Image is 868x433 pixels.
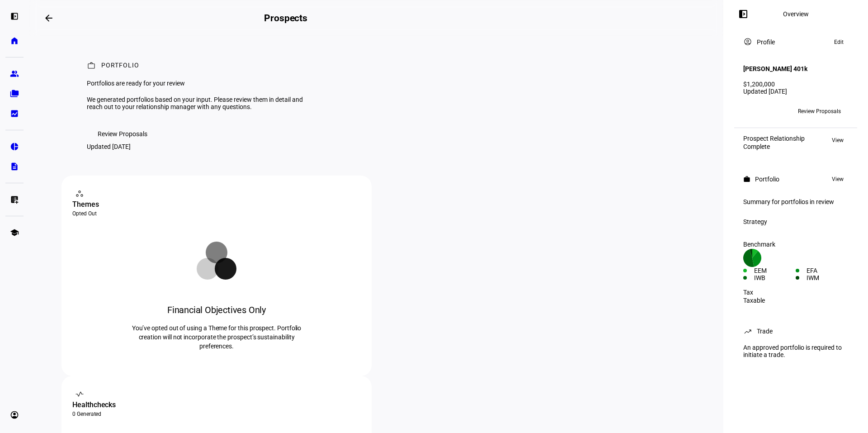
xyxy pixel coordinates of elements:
[87,96,309,110] div: We generated portfolios based on your input. Please review them in detail and reach out to your r...
[264,13,307,24] h2: Prospects
[743,81,848,88] div: $1,200,000
[791,104,848,119] button: Review Proposals
[87,143,131,150] div: Updated [DATE]
[783,10,809,18] div: Overview
[754,267,796,274] div: EEM
[5,65,24,83] a: group
[807,267,848,274] div: EFA
[743,88,848,95] div: Updated [DATE]
[5,32,24,50] a: home
[87,61,96,70] mat-icon: work
[832,135,844,146] span: View
[743,218,848,225] div: Strategy
[122,304,311,316] div: Financial Objectives Only
[743,135,805,142] div: Prospect Relationship
[798,104,841,119] span: Review Proposals
[10,69,19,78] eth-mat-symbol: group
[72,199,361,210] div: Themes
[98,125,147,143] span: Review Proposals
[834,37,844,48] span: Edit
[75,390,84,399] mat-icon: vital_signs
[738,340,854,362] div: An approved portfolio is required to initiate a trade.
[747,108,754,114] span: BP
[757,38,775,46] div: Profile
[72,400,361,410] div: Healthchecks
[10,228,19,237] eth-mat-symbol: school
[5,105,24,123] a: bid_landscape
[743,327,752,336] mat-icon: trending_up
[5,138,24,156] a: pie_chart
[743,289,848,296] div: Tax
[743,143,805,150] div: Complete
[743,174,848,185] eth-panel-overview-card-header: Portfolio
[10,195,19,204] eth-mat-symbol: list_alt_add
[10,410,19,419] eth-mat-symbol: account_circle
[72,210,361,217] div: Opted Out
[827,135,848,146] button: View
[832,174,844,185] span: View
[743,37,848,48] eth-panel-overview-card-header: Profile
[743,65,807,72] h4: [PERSON_NAME] 401k
[10,162,19,171] eth-mat-symbol: description
[75,189,84,198] mat-icon: workspaces
[807,274,848,281] div: IWM
[43,13,54,24] mat-icon: arrow_backwards
[10,142,19,151] eth-mat-symbol: pie_chart
[757,328,773,335] div: Trade
[743,198,848,205] div: Summary for portfolios in review
[743,37,752,46] mat-icon: account_circle
[830,37,848,48] button: Edit
[101,62,139,71] div: Portfolio
[738,9,749,19] mat-icon: left_panel_open
[10,12,19,21] eth-mat-symbol: left_panel_open
[72,410,361,418] div: 0 Generated
[755,176,779,183] div: Portfolio
[743,297,848,304] div: Taxable
[754,274,796,281] div: IWB
[743,326,848,337] eth-panel-overview-card-header: Trade
[827,174,848,185] button: View
[10,36,19,45] eth-mat-symbol: home
[5,85,24,103] a: folder_copy
[10,89,19,98] eth-mat-symbol: folder_copy
[5,157,24,176] a: description
[743,241,848,248] div: Benchmark
[87,125,158,143] button: Review Proposals
[10,109,19,118] eth-mat-symbol: bid_landscape
[743,176,750,183] mat-icon: work
[87,80,309,87] div: Portfolios are ready for your review
[122,324,311,351] p: You’ve opted out of using a Theme for this prospect. Portfolio creation will not incorporate the ...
